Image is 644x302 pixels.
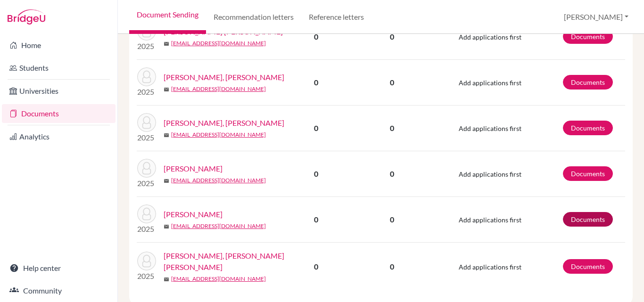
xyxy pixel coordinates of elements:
span: Add applications first [459,124,521,132]
span: mail [164,41,169,47]
span: mail [164,277,169,282]
b: 0 [314,215,318,224]
p: 0 [348,31,436,42]
span: Add applications first [459,216,521,224]
b: 0 [314,123,318,132]
a: Help center [2,259,116,278]
a: Documents [563,75,613,90]
a: [EMAIL_ADDRESS][DOMAIN_NAME] [171,85,266,93]
p: 0 [348,168,436,180]
a: [EMAIL_ADDRESS][DOMAIN_NAME] [171,222,266,230]
p: 0 [348,122,436,134]
b: 0 [314,78,318,87]
a: [PERSON_NAME] [164,209,223,220]
b: 0 [314,262,318,271]
img: Shahariar, Mohammed Farhan [137,67,156,86]
a: [PERSON_NAME], [PERSON_NAME] [164,72,284,83]
p: 2025 [137,223,156,235]
span: mail [164,132,169,138]
p: 2025 [137,41,156,52]
a: [PERSON_NAME], [PERSON_NAME] [164,117,284,129]
span: mail [164,178,169,184]
img: Srijon, Kazi Farhan Mahtab [137,252,156,270]
p: 0 [348,261,436,272]
a: Documents [2,104,116,123]
a: Documents [563,29,613,44]
a: [EMAIL_ADDRESS][DOMAIN_NAME] [171,39,266,48]
a: Analytics [2,127,116,146]
a: [PERSON_NAME] [164,163,223,174]
span: Add applications first [459,170,521,178]
p: 0 [348,214,436,225]
b: 0 [314,32,318,41]
span: Add applications first [459,33,521,41]
img: SHAHARIAR, MOHAMMED FARHAN [137,113,156,132]
a: Documents [563,212,613,227]
a: [EMAIL_ADDRESS][DOMAIN_NAME] [171,275,266,283]
img: SHAHID, FARHAN [137,204,156,223]
a: Documents [563,121,613,135]
p: 2025 [137,178,156,189]
span: Add applications first [459,79,521,87]
a: Documents [563,259,613,274]
p: 2025 [137,270,156,282]
p: 2025 [137,86,156,98]
p: 0 [348,77,436,88]
p: 2025 [137,132,156,143]
a: Home [2,36,116,55]
img: Shahid, Farhan [137,159,156,178]
a: [EMAIL_ADDRESS][DOMAIN_NAME] [171,176,266,185]
a: Students [2,58,116,77]
img: Bridge-U [8,9,45,24]
button: [PERSON_NAME] [560,8,633,26]
a: Universities [2,82,116,100]
span: Add applications first [459,263,521,271]
a: [EMAIL_ADDRESS][DOMAIN_NAME] [171,131,266,139]
span: mail [164,224,169,229]
span: mail [164,87,169,92]
b: 0 [314,169,318,178]
a: Documents [563,166,613,181]
a: [PERSON_NAME], [PERSON_NAME] [PERSON_NAME] [164,250,290,273]
a: Community [2,281,116,300]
